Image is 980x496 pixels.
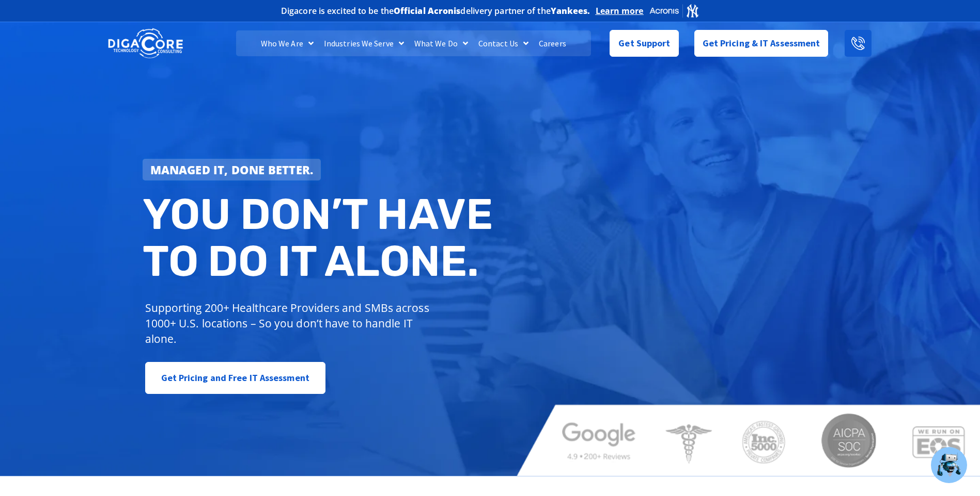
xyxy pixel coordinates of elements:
[108,27,183,60] img: DigaCore Technology Consulting
[161,368,309,388] span: Get Pricing and Free IT Assessment
[473,30,534,56] a: Contact Us
[256,30,319,56] a: Who We Are
[534,30,571,56] a: Careers
[143,159,321,180] a: Managed IT, done better.
[236,30,590,56] nav: Menu
[145,362,325,394] a: Get Pricing and Free IT Assessment
[150,162,314,177] strong: Managed IT, done better.
[319,30,409,56] a: Industries We Serve
[596,6,644,16] a: Learn more
[143,191,498,285] h2: You don’t have to do IT alone.
[703,33,820,54] span: Get Pricing & IT Assessment
[394,5,461,16] b: Official Acronis
[551,5,590,16] b: Yankees.
[694,30,829,57] a: Get Pricing & IT Assessment
[618,33,670,54] span: Get Support
[610,30,678,57] a: Get Support
[649,3,699,18] img: Acronis
[145,300,434,346] p: Supporting 200+ Healthcare Providers and SMBs across 1000+ U.S. locations – So you don’t have to ...
[409,30,473,56] a: What We Do
[281,7,590,15] h2: Digacore is excited to be the delivery partner of the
